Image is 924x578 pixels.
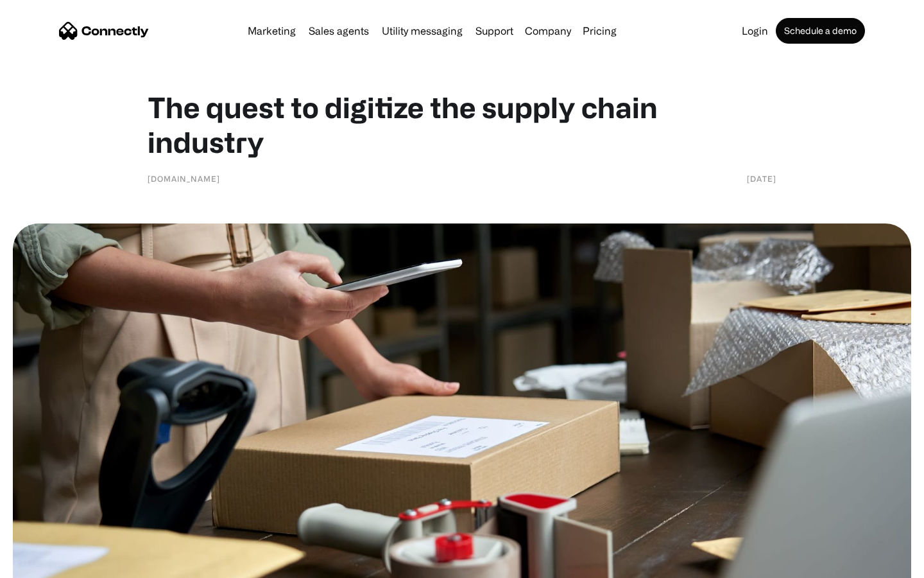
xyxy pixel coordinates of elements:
[525,22,571,40] div: Company
[737,26,773,36] a: Login
[377,26,468,36] a: Utility messaging
[148,172,220,185] div: [DOMAIN_NAME]
[304,26,374,36] a: Sales agents
[243,26,301,36] a: Marketing
[470,26,518,36] a: Support
[776,18,865,44] a: Schedule a demo
[26,556,77,574] ul: Language list
[148,90,776,159] h1: The quest to digitize the supply chain industry
[13,556,77,574] aside: Language selected: English
[577,26,622,36] a: Pricing
[747,172,776,185] div: [DATE]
